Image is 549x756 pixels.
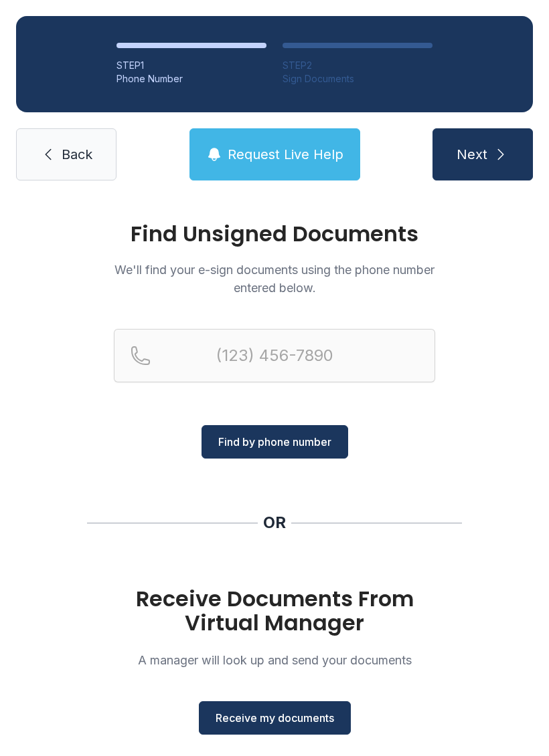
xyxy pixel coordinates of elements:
[283,72,433,86] div: Sign Documents
[116,59,266,72] div: STEP 1
[263,512,286,533] div: OR
[283,59,433,72] div: STEP 2
[114,261,435,297] p: We'll find your e-sign documents using the phone number entered below.
[114,587,435,635] h1: Receive Documents From Virtual Manager
[114,223,435,245] h1: Find Unsigned Documents
[114,651,435,669] p: A manager will look up and send your documents
[457,145,487,164] span: Next
[116,72,266,86] div: Phone Number
[218,434,331,450] span: Find by phone number
[114,329,435,382] input: Reservation phone number
[228,145,343,164] span: Request Live Help
[216,710,334,726] span: Receive my documents
[62,145,92,164] span: Back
